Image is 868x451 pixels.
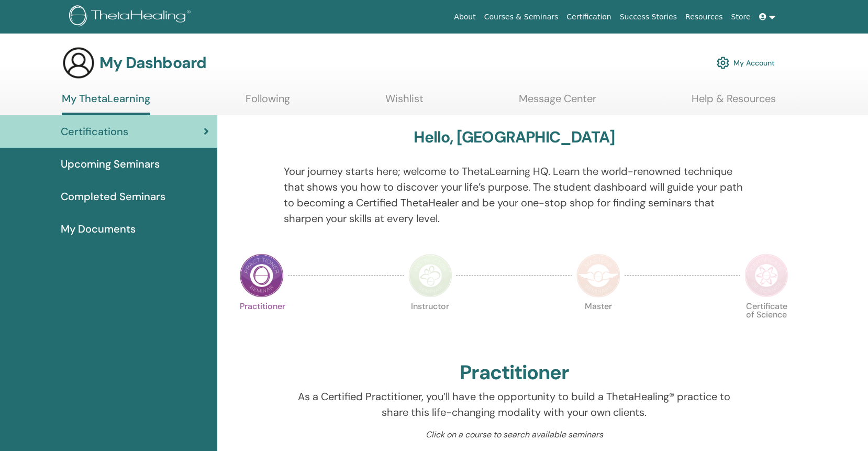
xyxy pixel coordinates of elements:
a: About [450,7,480,27]
h2: Practitioner [460,361,569,385]
a: Message Center [519,92,596,113]
h3: My Dashboard [99,53,206,72]
a: My ThetaLearning [62,92,150,115]
a: Courses & Seminars [480,7,563,27]
h3: Hello, [GEOGRAPHIC_DATA] [414,128,615,147]
p: Master [576,302,620,346]
span: My Documents [61,221,136,237]
a: Store [727,7,755,27]
img: logo.png [69,5,194,29]
img: Master [576,254,620,298]
p: Certificate of Science [744,302,788,346]
img: Certificate of Science [744,254,788,298]
p: Your journey starts here; welcome to ThetaLearning HQ. Learn the world-renowned technique that sh... [284,163,745,226]
a: Wishlist [385,92,424,113]
span: Certifications [61,124,128,139]
a: My Account [717,51,775,74]
p: As a Certified Practitioner, you’ll have the opportunity to build a ThetaHealing® practice to sha... [284,389,745,420]
a: Help & Resources [692,92,776,113]
a: Following [246,92,290,113]
img: cog.svg [717,54,729,72]
a: Certification [562,7,615,27]
p: Practitioner [240,302,284,346]
span: Upcoming Seminars [61,156,160,172]
p: Click on a course to search available seminars [284,428,745,441]
img: Practitioner [240,254,284,298]
img: Instructor [408,254,452,298]
a: Resources [681,7,727,27]
span: Completed Seminars [61,189,165,204]
p: Instructor [408,302,452,346]
a: Success Stories [616,7,681,27]
img: generic-user-icon.jpg [62,46,95,80]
